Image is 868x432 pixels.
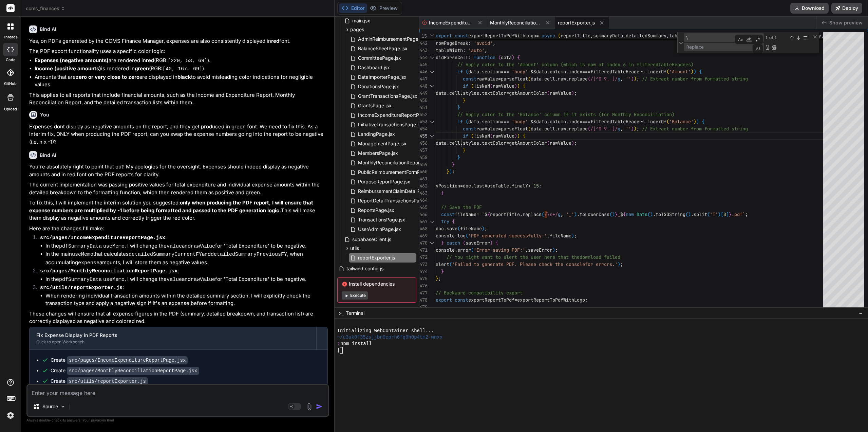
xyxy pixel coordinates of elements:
[493,40,495,46] span: ,
[460,140,463,146] span: .
[566,126,569,132] span: .
[357,54,402,62] span: CommitteePage.jsx
[471,183,474,189] span: .
[550,69,566,75] span: column
[305,403,313,411] img: attachment
[457,61,593,68] span: // Apply color to the 'Amount' column (which is no
[593,111,675,118] span: s (for Monthly Reconciliation)
[637,126,639,132] span: ;
[558,33,561,39] span: (
[618,126,620,132] span: g
[802,34,809,41] div: Find in Selection (Alt+L)
[352,17,371,25] span: main.jsx
[669,119,694,125] span: 'Balance'
[479,69,482,75] span: .
[419,61,427,68] div: 445
[35,73,328,89] li: Amounts that are are displayed in to avoid misleading color indications for negligible values.
[490,133,493,139] span: (
[501,54,512,60] span: data
[746,36,753,43] div: Match Whole Word (Alt+W)
[509,90,547,96] span: getAmountColor
[493,83,514,89] span: rawValue
[35,57,109,64] strong: Expenses (negative amounts)
[490,83,493,89] span: (
[476,126,498,132] span: rawValue
[479,119,482,125] span: .
[357,92,418,100] span: GrantTransactionsPage.jsx
[771,44,777,50] div: Replace All (Ctrl+Alt+Enter)
[620,126,623,132] span: ,
[29,163,328,178] p: You're absolutely right to point that out! My apologies for the oversight. Expenses should indeed...
[468,33,536,39] span: exportReportToPdfWithLogo
[357,187,437,195] span: ReimbursementClaimDetailPage.jsx
[436,90,447,96] span: data
[452,168,455,175] span: ;
[441,211,455,217] span: const
[29,199,328,222] p: To fix this, I will implement the interim solution you suggested: This will make them display as ...
[468,69,479,75] span: data
[523,83,525,89] span: {
[569,119,582,125] span: index
[482,90,506,96] span: textColor
[146,57,154,64] strong: red
[482,140,506,146] span: textColor
[812,34,818,39] div: Close (Escape)
[457,69,463,75] span: if
[76,74,139,80] strong: zero or very close to zero
[857,308,864,319] button: −
[436,47,463,53] span: tableWidth
[493,133,514,139] span: rawValue
[669,33,702,39] span: tableHeaders
[485,47,487,53] span: ,
[419,168,427,175] div: 460
[447,140,449,146] span: .
[699,69,702,75] span: {
[419,190,427,197] div: 463
[645,119,647,125] span: .
[419,118,427,125] div: 453
[419,125,427,132] div: 454
[542,33,555,39] span: async
[531,76,542,82] span: data
[357,35,427,43] span: AdminReimbursementPage.jsx
[419,68,427,75] div: 446
[476,211,479,217] span: =
[544,76,555,82] span: cell
[40,26,56,33] h6: Bind AI
[419,140,427,147] div: 456
[441,204,482,210] span: // Save the PDF
[419,83,427,90] div: 448
[696,119,699,125] span: )
[29,37,328,45] p: Yes, on PDFs generated by the CCMS Finance Manager, expenses are also consistently displayed in f...
[790,3,829,14] button: Download
[482,69,501,75] span: section
[634,126,637,132] span: )
[367,3,400,13] button: Preview
[476,133,490,139] span: isNaN
[765,33,788,42] div: 1 of 1
[29,48,328,55] p: The PDF export functionality uses a specific color logic:
[737,36,744,43] div: Match Case (Alt+C)
[468,54,471,60] span: :
[647,69,666,75] span: indexOf
[547,69,550,75] span: .
[471,133,474,139] span: (
[618,76,620,82] span: g
[666,69,669,75] span: (
[441,190,444,196] span: }
[342,291,368,300] button: Execute
[678,32,684,53] div: Toggle Replace
[468,47,485,53] span: 'auto'
[512,69,528,75] span: 'body'
[466,119,468,125] span: (
[6,57,15,63] label: code
[574,90,577,96] span: ;
[357,168,437,176] span: PublicReimbursementFormPage.jsx
[582,119,590,125] span: ===
[561,33,590,39] span: reportTitle
[569,76,588,82] span: replace
[419,175,427,182] div: 461
[40,111,49,118] h6: You
[702,119,704,125] span: {
[419,54,427,61] div: 444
